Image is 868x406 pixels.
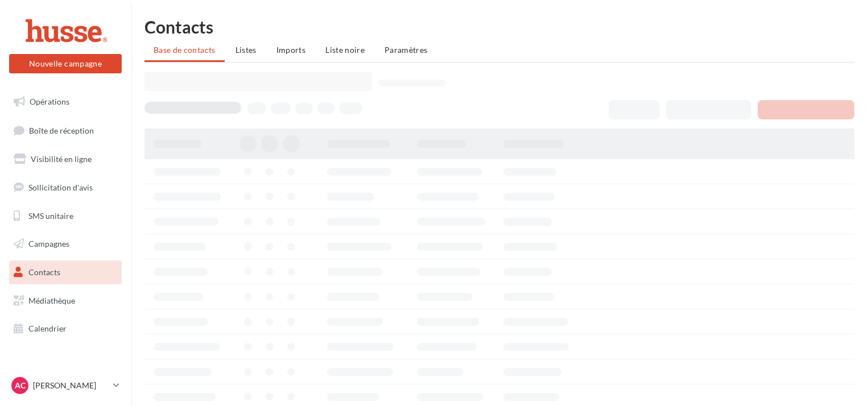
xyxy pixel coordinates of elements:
[9,54,122,73] button: Nouvelle campagne
[7,204,124,228] a: SMS unitaire
[28,183,93,192] span: Sollicitation d'avis
[15,380,26,391] span: AC
[9,375,122,396] a: AC [PERSON_NAME]
[144,18,854,35] h1: Contacts
[7,118,124,143] a: Boîte de réception
[29,125,94,135] span: Boîte de réception
[28,267,60,277] span: Contacts
[7,289,124,313] a: Médiathèque
[31,154,92,164] span: Visibilité en ligne
[33,380,109,391] p: [PERSON_NAME]
[7,176,124,200] a: Sollicitation d'avis
[28,210,73,220] span: SMS unitaire
[385,45,428,55] span: Paramètres
[7,232,124,256] a: Campagnes
[325,45,365,55] span: Liste noire
[7,260,124,284] a: Contacts
[7,147,124,171] a: Visibilité en ligne
[28,296,75,305] span: Médiathèque
[235,45,257,55] span: Listes
[7,90,124,114] a: Opérations
[28,324,67,333] span: Calendrier
[276,45,305,55] span: Imports
[7,317,124,341] a: Calendrier
[30,97,69,106] span: Opérations
[28,239,69,248] span: Campagnes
